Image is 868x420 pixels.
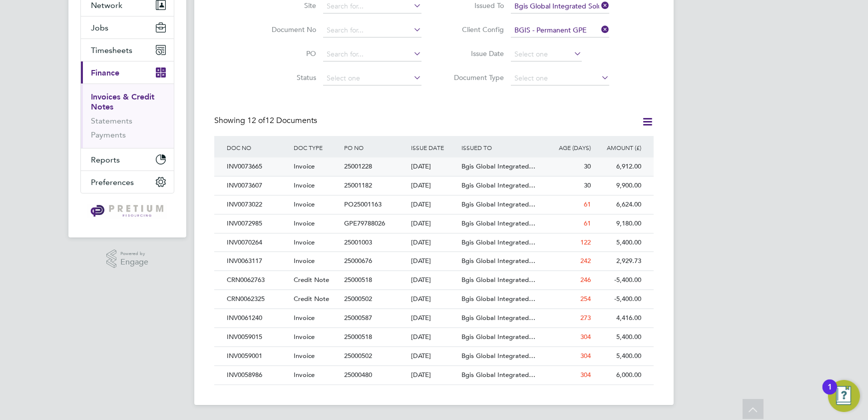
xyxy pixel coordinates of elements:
[593,347,644,365] div: 5,400.00
[120,258,148,266] span: Engage
[409,195,459,214] div: [DATE]
[461,294,535,303] span: Bgis Global Integrated…
[593,271,644,289] div: -5,400.00
[120,249,148,258] span: Powered by
[584,162,591,170] span: 30
[344,162,372,170] span: 25001228
[584,200,591,208] span: 61
[91,45,132,55] span: Timesheets
[224,214,291,233] div: INV0072985
[409,233,459,252] div: [DATE]
[91,0,122,10] span: Network
[81,171,174,193] button: Preferences
[593,252,644,270] div: 2,929.73
[593,309,644,327] div: 4,416.00
[409,136,459,159] div: ISSUE DATE
[224,347,291,365] div: INV0059001
[344,332,372,341] span: 25000518
[409,347,459,365] div: [DATE]
[323,47,422,61] input: Search for...
[344,181,372,189] span: 25001182
[409,176,459,195] div: [DATE]
[828,387,832,400] div: 1
[593,157,644,176] div: 6,912.00
[828,380,860,412] button: Open Resource Center, 1 new notification
[593,366,644,384] div: 6,000.00
[446,49,504,58] label: Issue Date
[344,275,372,284] span: 25000518
[580,313,591,322] span: 273
[593,233,644,252] div: 5,400.00
[81,83,174,148] div: Finance
[224,136,291,159] div: DOC NO
[409,157,459,176] div: [DATE]
[593,290,644,308] div: -5,400.00
[80,203,174,219] a: Go to home page
[593,214,644,233] div: 9,180.00
[461,256,535,265] span: Bgis Global Integrated…
[461,162,535,170] span: Bgis Global Integrated…
[344,313,372,322] span: 25000587
[446,1,504,10] label: Issued To
[580,370,591,379] span: 304
[106,249,149,268] a: Powered byEngage
[461,370,535,379] span: Bgis Global Integrated…
[81,61,174,83] button: Finance
[91,92,154,111] a: Invoices & Credit Notes
[344,370,372,379] span: 25000480
[224,271,291,289] div: CRN0062763
[344,200,382,208] span: PO25001163
[81,16,174,38] button: Jobs
[459,136,543,159] div: ISSUED TO
[294,294,329,303] span: Credit Note
[259,73,316,82] label: Status
[81,39,174,61] button: Timesheets
[580,275,591,284] span: 246
[91,116,132,125] a: Statements
[294,351,315,360] span: Invoice
[224,252,291,270] div: INV0063117
[344,351,372,360] span: 25000502
[224,309,291,327] div: INV0061240
[461,332,535,341] span: Bgis Global Integrated…
[446,25,504,34] label: Client Config
[344,219,385,227] span: GPE79788026
[409,271,459,289] div: [DATE]
[461,181,535,189] span: Bgis Global Integrated…
[344,238,372,246] span: 25001003
[224,195,291,214] div: INV0073022
[294,256,315,265] span: Invoice
[409,252,459,270] div: [DATE]
[91,130,126,139] a: Payments
[259,49,316,58] label: PO
[91,68,119,77] span: Finance
[580,332,591,341] span: 304
[593,176,644,195] div: 9,900.00
[81,148,174,170] button: Reports
[593,136,644,159] div: AMOUNT (£)
[294,162,315,170] span: Invoice
[259,25,316,34] label: Document No
[224,233,291,252] div: INV0070264
[593,195,644,214] div: 6,624.00
[511,47,582,61] input: Select one
[461,238,535,246] span: Bgis Global Integrated…
[580,238,591,246] span: 122
[294,313,315,322] span: Invoice
[409,214,459,233] div: [DATE]
[294,181,315,189] span: Invoice
[344,256,372,265] span: 25000676
[259,1,316,10] label: Site
[224,290,291,308] div: CRN0062325
[214,115,319,126] div: Showing
[291,136,342,159] div: DOC TYPE
[446,73,504,82] label: Document Type
[409,290,459,308] div: [DATE]
[224,366,291,384] div: INV0058986
[247,115,317,125] span: 12 Documents
[294,370,315,379] span: Invoice
[224,176,291,195] div: INV0073607
[511,23,609,37] input: Search for...
[409,366,459,384] div: [DATE]
[294,332,315,341] span: Invoice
